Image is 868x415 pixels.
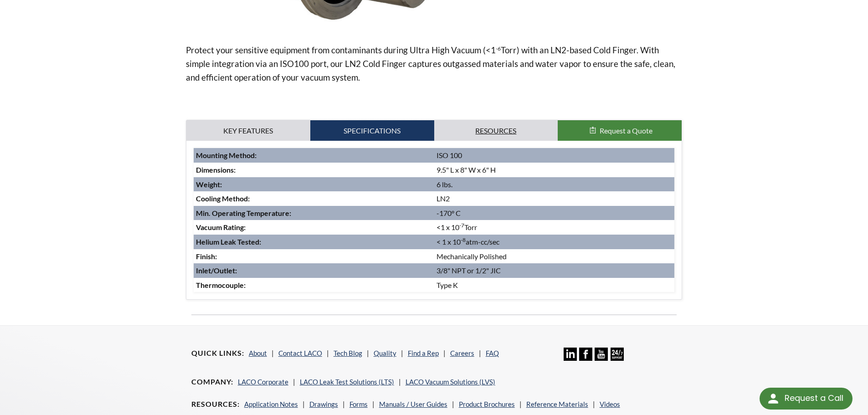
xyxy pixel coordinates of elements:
[406,378,495,386] a: LACO Vacuum Solutions (LVS)
[434,163,675,177] td: 9.5" L x 8" W x 6" H
[766,391,781,406] img: round button
[526,400,588,408] a: Reference Materials
[249,349,267,357] a: About
[434,191,675,206] td: LN2
[450,349,474,357] a: Careers
[196,237,261,246] strong: Helium Leak Tested:
[244,400,298,408] a: Application Notes
[459,222,464,229] sup: -7
[196,252,217,261] strong: Finish:
[374,349,396,357] a: Quality
[379,400,447,408] a: Manuals / User Guides
[310,120,434,141] a: Specifications
[186,43,683,84] p: Protect your sensitive equipment from contaminants during Ultra High Vacuum (<1 Torr) with an LN2...
[760,388,853,410] div: Request a Call
[496,45,501,52] sup: -6
[196,165,236,174] strong: Dimensions:
[459,400,515,408] a: Product Brochures
[434,206,675,220] td: -170° C
[186,120,310,141] a: Key Features
[300,378,394,386] a: LACO Leak Test Solutions (LTS)
[278,349,322,357] a: Contact LACO
[196,266,237,275] strong: Inlet/Outlet:
[434,263,675,278] td: 3/8" NPT or 1/2" JIC
[434,278,675,292] td: Type K
[434,120,558,141] a: Resources
[196,281,246,289] strong: Thermocouple:
[558,120,682,141] button: Request a Quote
[785,388,843,409] div: Request a Call
[408,349,439,357] a: Find a Rep
[461,236,466,243] sup: -8
[191,348,244,358] h4: Quick Links
[434,177,675,192] td: 6 lbs.
[611,348,624,361] img: 24/7 Support Icon
[486,349,499,357] a: FAQ
[434,235,675,249] td: < 1 x 10 atm-cc/sec
[191,377,233,387] h4: Company
[191,400,240,409] h4: Resources
[196,223,246,231] strong: Vacuum Rating:
[196,209,291,217] strong: Min. Operating Temperature:
[600,400,620,408] a: Videos
[196,151,257,159] strong: Mounting Method:
[434,249,675,264] td: Mechanically Polished
[611,354,624,362] a: 24/7 Support
[309,400,338,408] a: Drawings
[238,378,288,386] a: LACO Corporate
[600,126,652,135] span: Request a Quote
[349,400,368,408] a: Forms
[434,220,675,235] td: <1 x 10 Torr
[196,180,222,189] strong: Weight:
[434,148,675,163] td: ISO 100
[196,194,250,203] strong: Cooling Method:
[334,349,362,357] a: Tech Blog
